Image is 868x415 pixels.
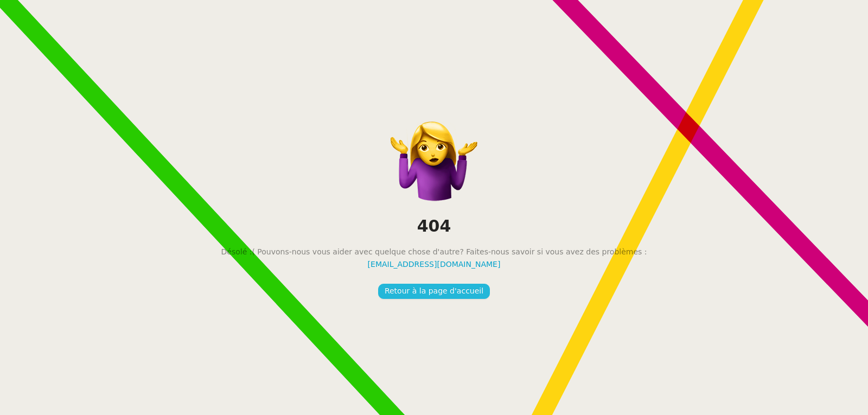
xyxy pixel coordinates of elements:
button: Retour à la page d'accueil [378,284,490,299]
a: [EMAIL_ADDRESS][DOMAIN_NAME] [368,258,501,271]
span: Désolé :( Pouvons-nous vous aider avec quelque chose d'autre? Faites-nous savoir si vous avez des... [221,246,647,258]
span: Retour à la page d'accueil [385,285,483,297]
h2: 404 [417,215,451,238]
img: card [391,116,477,203]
